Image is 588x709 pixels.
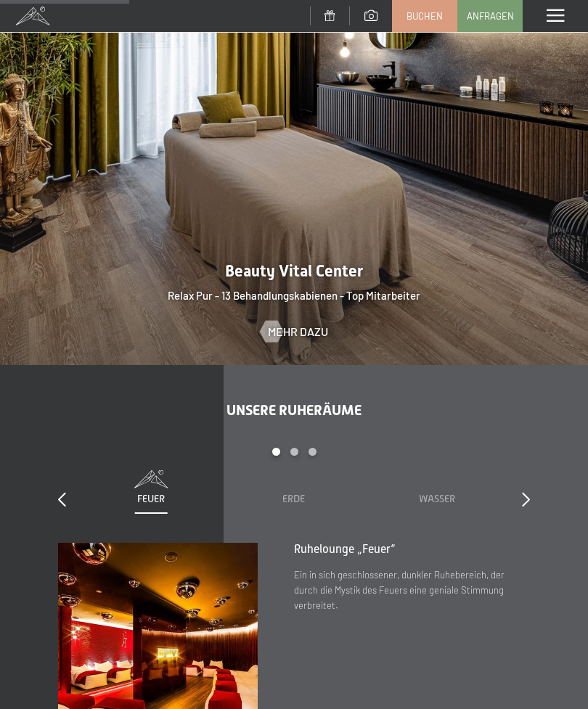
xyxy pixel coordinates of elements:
[137,493,165,504] span: Feuer
[419,493,455,504] span: Wasser
[226,401,362,419] span: Unsere Ruheräume
[407,9,443,22] span: Buchen
[290,448,298,456] div: Carousel Page 2
[294,543,395,556] span: Ruhelounge „Feuer“
[309,448,317,456] div: Carousel Page 3
[467,9,514,22] span: Anfragen
[393,1,457,31] a: Buchen
[282,493,305,504] span: Erde
[272,448,280,456] div: Carousel Page 1 (Current Slide)
[294,567,530,612] p: Ein in sich geschlossener, dunkler Ruhebereich, der durch die Mystik des Feuers eine geniale Stim...
[268,324,328,340] span: Mehr dazu
[458,1,522,31] a: Anfragen
[80,448,508,470] div: Carousel Pagination
[261,324,328,340] a: Mehr dazu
